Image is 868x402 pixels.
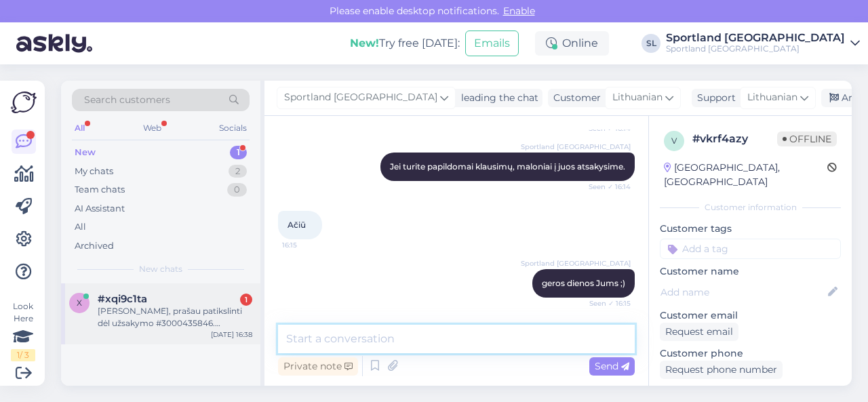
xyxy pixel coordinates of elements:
[216,119,250,137] div: Socials
[350,37,379,49] b: New!
[75,202,125,216] div: AI Assistant
[692,91,736,105] div: Support
[595,360,629,372] span: Send
[75,220,86,234] div: All
[660,308,841,323] p: Customer email
[11,349,35,361] div: 1 / 3
[75,146,96,159] div: New
[664,161,827,189] div: [GEOGRAPHIC_DATA], [GEOGRAPHIC_DATA]
[580,182,631,192] span: Seen ✓ 16:14
[692,131,777,147] div: # vkrf4azy
[139,263,182,275] span: New chats
[542,278,625,288] span: geros dienos Jums ;)
[535,31,609,56] div: Online
[666,33,845,43] div: Sportland [GEOGRAPHIC_DATA]
[499,5,539,17] span: Enable
[465,31,519,56] button: Emails
[612,90,663,105] span: Lithuanian
[456,91,538,105] div: leading the chat
[230,146,247,159] div: 1
[11,300,35,361] div: Look Here
[72,119,87,137] div: All
[211,329,252,340] div: [DATE] 16:38
[11,92,37,113] img: Askly Logo
[660,384,841,399] p: Visited pages
[642,34,660,53] div: SL
[580,298,631,308] span: Seen ✓ 16:15
[240,294,252,306] div: 1
[390,161,625,172] span: Jei turite papildomai klausimų, maloniai į juos atsakysime.
[747,90,797,105] span: Lithuanian
[77,298,82,308] span: x
[660,285,825,300] input: Add name
[671,136,677,146] span: v
[521,142,631,152] span: Sportland [GEOGRAPHIC_DATA]
[229,165,247,178] div: 2
[98,293,147,305] span: #xqi9c1ta
[98,305,252,329] div: [PERSON_NAME], prašau patikslinti dėl užsakymo #3000435846. Numatoma pristatymo data buvo šiandien.
[75,165,113,178] div: My chats
[227,183,247,197] div: 0
[284,90,437,105] span: Sportland [GEOGRAPHIC_DATA]
[278,357,358,376] div: Private note
[84,93,170,107] span: Search customers
[666,43,845,54] div: Sportland [GEOGRAPHIC_DATA]
[660,264,841,279] p: Customer name
[777,132,837,146] span: Offline
[288,220,306,230] span: Ačiū
[75,183,125,197] div: Team chats
[660,239,841,259] input: Add a tag
[548,91,601,105] div: Customer
[350,35,460,52] div: Try free [DATE]:
[660,201,841,214] div: Customer information
[660,323,738,341] div: Request email
[660,346,841,361] p: Customer phone
[666,33,860,54] a: Sportland [GEOGRAPHIC_DATA]Sportland [GEOGRAPHIC_DATA]
[75,239,114,253] div: Archived
[660,222,841,236] p: Customer tags
[521,258,631,268] span: Sportland [GEOGRAPHIC_DATA]
[660,361,783,379] div: Request phone number
[282,240,333,250] span: 16:15
[140,119,164,137] div: Web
